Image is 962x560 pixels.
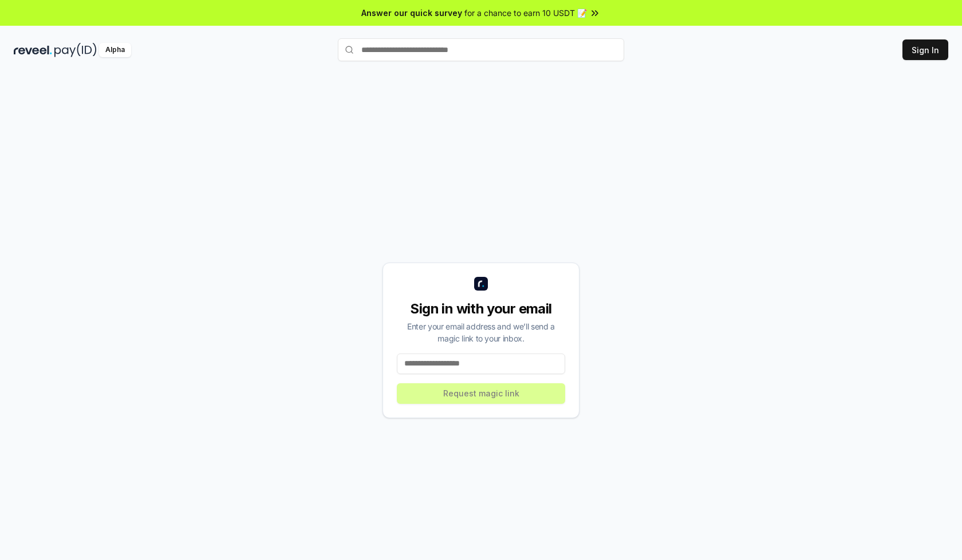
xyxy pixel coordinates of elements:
[464,7,587,19] span: for a chance to earn 10 USDT 📝
[14,43,52,57] img: reveel_dark
[902,39,948,60] button: Sign In
[54,43,97,57] img: pay_id
[474,277,488,291] img: logo_small
[99,43,131,57] div: Alpha
[397,320,565,344] div: Enter your email address and we’ll send a magic link to your inbox.
[397,300,565,318] div: Sign in with your email
[361,7,462,19] span: Answer our quick survey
